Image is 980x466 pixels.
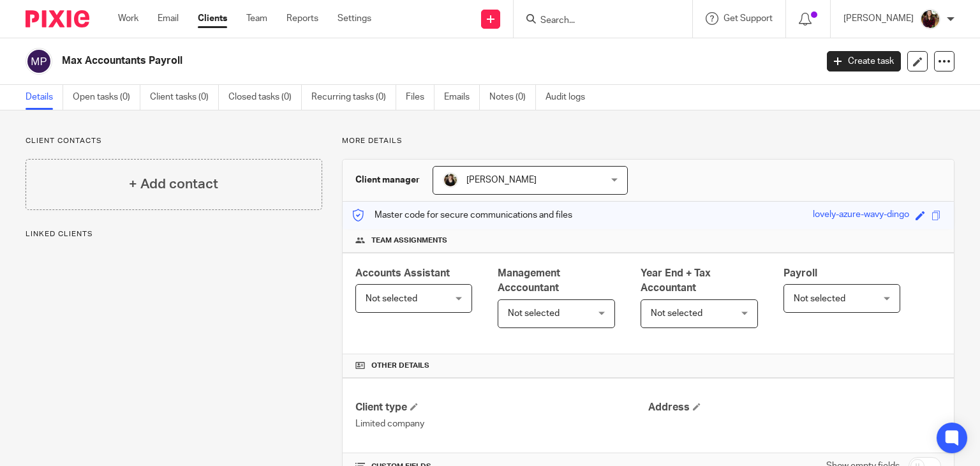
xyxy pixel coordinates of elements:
input: Search [539,15,654,27]
span: Not selected [508,309,560,318]
img: MaxAcc_Sep21_ElliDeanPhoto_030.jpg [920,9,940,29]
span: Team assignments [371,236,447,246]
a: Emails [444,85,480,110]
a: Clients [198,12,227,25]
p: Client contacts [26,136,322,146]
h4: + Add contact [129,174,218,194]
a: Work [118,12,138,25]
span: Other details [371,361,429,371]
p: Linked clients [26,229,322,239]
span: Not selected [366,294,417,303]
div: lovely-azure-wavy-dingo [813,208,909,223]
p: More details [342,136,954,146]
span: Year End + Tax Accountant [641,268,711,293]
p: Master code for secure communications and files [352,209,572,222]
img: svg%3E [26,48,52,75]
p: Limited company [355,417,648,430]
h2: Max Accountants Payroll [62,54,658,68]
span: Management Acccountant [498,268,560,293]
h4: Address [648,401,941,414]
a: Recurring tasks (0) [311,85,396,110]
h3: Client manager [355,174,420,186]
img: Pixie [26,10,89,27]
img: Helen%20Campbell.jpeg [443,172,458,188]
span: Payroll [783,268,817,278]
a: Create task [827,51,901,71]
span: Not selected [794,294,845,303]
a: Notes (0) [489,85,536,110]
a: Files [406,85,434,110]
p: [PERSON_NAME] [843,12,914,25]
a: Closed tasks (0) [228,85,302,110]
a: Settings [338,12,371,25]
h4: Client type [355,401,648,414]
a: Team [246,12,267,25]
a: Email [158,12,179,25]
span: [PERSON_NAME] [466,176,537,184]
a: Details [26,85,63,110]
span: Accounts Assistant [355,268,450,278]
a: Reports [286,12,318,25]
a: Client tasks (0) [150,85,219,110]
span: Not selected [651,309,702,318]
a: Open tasks (0) [73,85,140,110]
a: Audit logs [546,85,595,110]
span: Get Support [724,14,773,23]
